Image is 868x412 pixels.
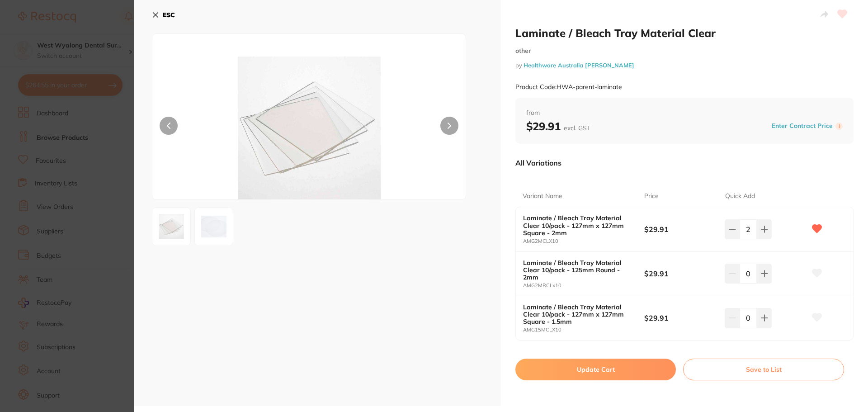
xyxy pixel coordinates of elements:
b: $29.91 [644,313,717,323]
b: Laminate / Bleach Tray Material Clear 10/pack - 125mm Round - 2mm [523,259,632,281]
p: Price [644,192,659,201]
b: ESC [163,11,175,19]
small: other [515,47,854,55]
b: Laminate / Bleach Tray Material Clear 10/pack - 127mm x 127mm Square - 1.5mm [523,303,632,325]
p: Variant Name [523,192,562,201]
p: All Variations [515,158,561,167]
small: AMG2MRCLx10 [523,283,644,289]
button: Update Cart [515,359,676,380]
img: dS5qcGc [215,57,403,199]
button: Save to List [683,359,844,380]
img: dS5qcGc [155,210,188,243]
h2: Laminate / Bleach Tray Material Clear [515,26,854,40]
span: from [526,109,843,118]
small: AMG15MCLX10 [523,327,644,333]
label: i [835,123,843,130]
button: ESC [152,7,175,23]
a: Healthware Australia [PERSON_NAME] [524,62,634,69]
small: AMG2MCLX10 [523,238,644,244]
b: $29.91 [644,269,717,279]
span: excl. GST [564,124,590,132]
img: MS5wbmc [198,212,230,241]
b: $29.91 [644,224,717,234]
p: Quick Add [725,192,755,201]
b: Laminate / Bleach Tray Material Clear 10/pack - 127mm x 127mm Square - 2mm [523,214,632,236]
b: $29.91 [526,119,590,133]
small: by [515,62,854,69]
button: Enter Contract Price [769,122,835,130]
small: Product Code: HWA-parent-laminate [515,83,622,91]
